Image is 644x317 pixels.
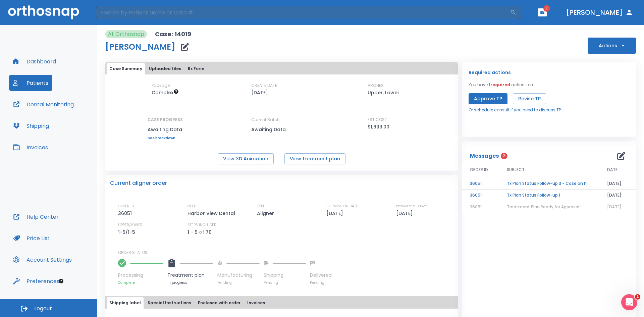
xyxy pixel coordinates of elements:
[110,179,167,187] p: Current aligner order
[187,228,198,236] p: 1 - 5
[310,280,332,285] p: Pending
[107,297,457,309] div: tabs
[108,30,144,38] p: At Orthosnap
[462,190,499,201] td: 36051
[34,305,52,312] span: Logout
[9,75,52,91] button: Patients
[588,38,636,54] button: Actions
[599,190,636,201] td: [DATE]
[206,228,212,236] p: 70
[245,297,268,309] button: Invoices
[195,297,243,309] button: Enclosed with order
[257,203,265,209] p: TYPE
[368,117,387,123] p: EST COST
[607,204,622,210] span: [DATE]
[499,190,599,201] td: Tx Plan Status Follow-up 1
[187,203,200,209] p: OFFICE
[9,209,63,225] button: Help Center
[469,68,511,76] p: Required actions
[9,139,52,155] button: Invoices
[607,167,618,173] span: DATE
[118,222,143,228] p: UPPER/LOWER
[145,297,194,309] button: Special Instructions
[368,83,384,89] p: ARCHES
[118,250,453,256] p: ORDER STATUS
[396,203,427,209] p: ESTIMATED SHIP DATE
[368,123,389,131] p: $1,699.00
[396,209,415,217] p: [DATE]
[152,89,179,96] span: Up to 50 Steps (100 aligners)
[187,222,216,228] p: STEPS INCLUDED
[118,280,163,285] p: Complete
[9,96,78,112] button: Dental Monitoring
[96,6,510,19] input: Search by Patient Name or Case #
[9,252,76,268] button: Account Settings
[499,178,599,190] td: Tx Plan Status Follow-up 3 - Case on hold
[187,209,237,217] p: Harbor View Dental
[621,294,637,310] iframe: Intercom live chat
[543,5,550,12] span: 1
[470,167,488,173] span: ORDER ID
[251,117,312,123] p: Current Batch
[118,272,163,279] p: Processing
[118,228,138,236] p: 1-5/1-5
[507,167,525,173] span: SUBJECT
[9,230,54,246] button: Price List
[167,280,213,285] p: In progress
[218,153,274,164] button: View 3D Animation
[507,204,581,210] span: Treatment Plan Ready for Approval!
[118,203,134,209] p: ORDER ID
[469,93,507,104] button: Approve TP
[563,6,636,18] button: [PERSON_NAME]
[264,280,306,285] p: Pending
[326,203,358,209] p: SUBMISSION DATE
[167,272,213,279] p: Treatment plan
[462,178,499,190] td: 36051
[284,153,345,164] button: View treatment plan
[58,278,64,284] div: Tooltip anchor
[105,43,175,51] h1: [PERSON_NAME]
[264,272,306,279] p: Shipping
[107,63,145,74] button: Case Summary
[199,228,204,236] p: of
[251,83,277,89] p: CREATE DATE
[152,83,170,89] p: Package
[599,178,636,190] td: [DATE]
[9,53,60,69] button: Dashboard
[8,5,79,19] img: Orthosnap
[326,209,345,217] p: [DATE]
[513,93,546,104] button: Revise TP
[107,297,144,309] button: Shipping label
[489,82,510,88] span: 1 required
[146,63,184,74] button: Uploaded files
[185,63,207,74] button: Rx Form
[368,89,399,97] p: Upper, Lower
[217,272,260,279] p: Manufacturing
[217,280,260,285] p: Pending
[469,107,561,113] a: Or schedule consult if you need to discuss TP
[148,125,183,134] p: Awaiting Data
[635,294,640,300] span: 1
[148,136,183,140] a: See breakdown
[310,272,332,279] p: Delivered
[148,117,183,123] p: CASE PROGRESS
[9,118,53,134] button: Shipping
[107,63,457,74] div: tabs
[470,204,482,210] span: 36051
[469,82,535,88] p: You have action item
[118,209,134,217] p: 36051
[501,153,507,159] span: 2
[9,273,63,289] button: Preferences
[251,89,268,97] p: [DATE]
[155,30,191,38] p: Case: 14019
[470,152,499,160] p: Messages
